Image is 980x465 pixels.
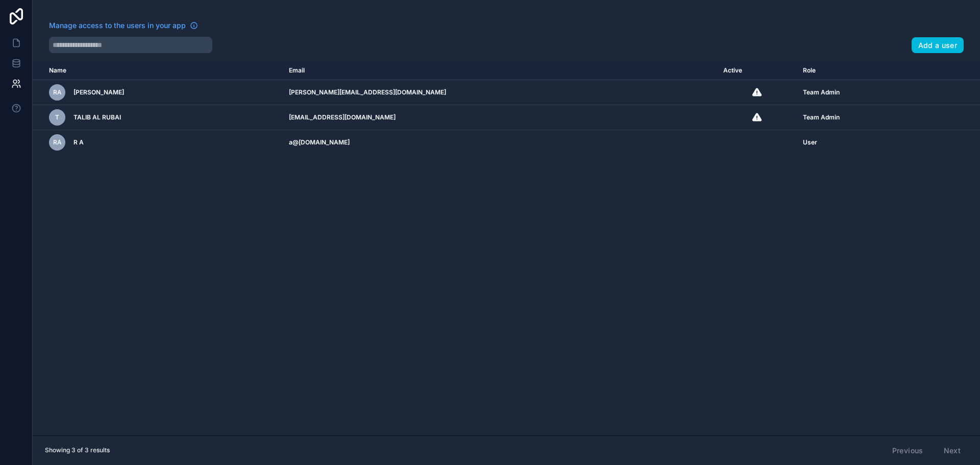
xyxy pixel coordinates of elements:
[55,113,59,121] span: T
[73,88,124,96] span: [PERSON_NAME]
[49,20,186,31] span: Manage access to the users in your app
[49,20,198,31] a: Manage access to the users in your app
[73,138,84,146] span: R A
[33,61,980,435] div: scrollable content
[73,113,121,121] span: TALIB AL RUBAI
[283,105,717,130] td: [EMAIL_ADDRESS][DOMAIN_NAME]
[283,130,717,155] td: a@[DOMAIN_NAME]
[717,61,797,80] th: Active
[33,61,283,80] th: Name
[283,80,717,105] td: [PERSON_NAME][EMAIL_ADDRESS][DOMAIN_NAME]
[803,138,817,146] span: User
[53,138,62,146] span: RA
[53,88,62,96] span: rA
[45,446,110,454] span: Showing 3 of 3 results
[797,61,922,80] th: Role
[803,88,840,96] span: Team Admin
[283,61,717,80] th: Email
[803,113,840,121] span: Team Admin
[912,37,964,54] button: Add a user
